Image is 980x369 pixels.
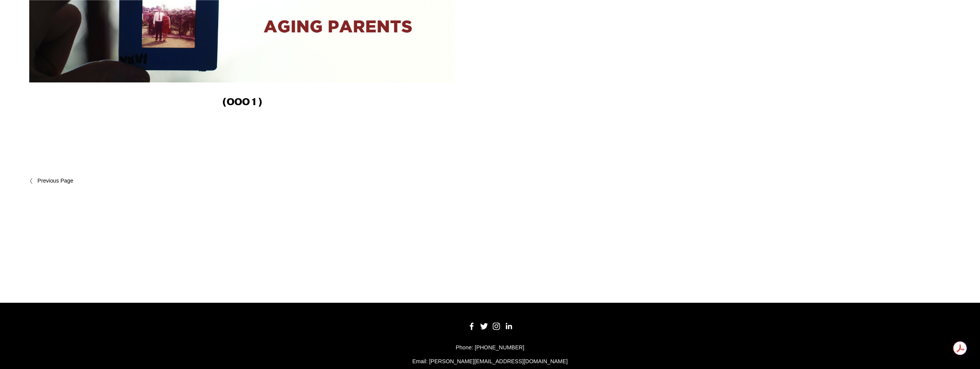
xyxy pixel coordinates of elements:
a: Twitter [480,322,488,330]
a: LinkedIn [505,322,513,330]
a: Facebook [468,322,476,330]
p: Phone: [PHONE_NUMBER] [124,343,856,352]
strong: (0001) [222,95,263,108]
a: Instagram [493,322,500,330]
p: Email: [PERSON_NAME][EMAIL_ADDRESS][DOMAIN_NAME] [124,357,856,366]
